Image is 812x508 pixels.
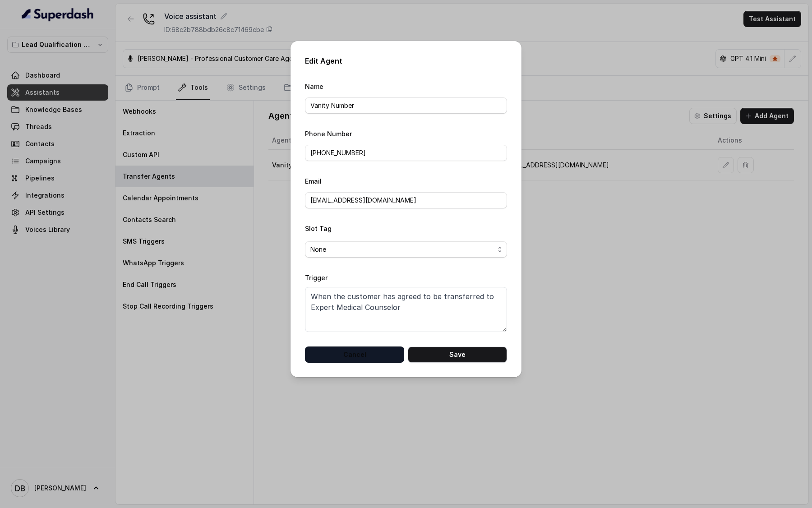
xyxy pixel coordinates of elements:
label: Email [305,177,322,185]
label: Trigger [305,274,328,282]
label: Phone Number [305,130,352,138]
label: Slot Tag [305,225,332,232]
textarea: When the customer has agreed to be transferred to Expert Medical Counselor [305,287,507,332]
button: None [305,241,507,258]
button: Save [408,346,507,363]
button: Cancel [305,346,404,363]
label: Name [305,83,323,90]
span: None [310,244,494,255]
h2: Edit Agent [305,55,507,66]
